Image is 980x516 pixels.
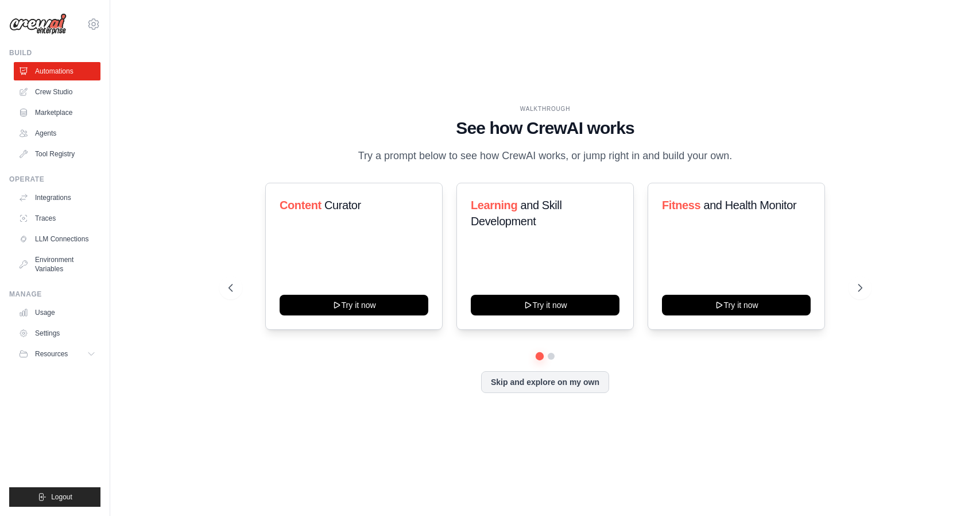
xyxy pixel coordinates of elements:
[14,124,100,143] a: Agents
[324,199,361,211] span: Curator
[280,295,428,315] button: Try it now
[14,209,100,228] a: Traces
[471,199,517,211] span: Learning
[14,251,100,278] a: Environment Variables
[14,345,100,363] button: Resources
[228,105,862,113] div: WALKTHROUGH
[704,199,797,211] span: and Health Monitor
[9,13,67,35] img: Logo
[9,175,100,184] div: Operate
[51,492,72,502] span: Logout
[353,148,738,164] p: Try a prompt below to see how CrewAI works, or jump right in and build your own.
[14,303,100,322] a: Usage
[481,371,609,393] button: Skip and explore on my own
[662,199,700,211] span: Fitness
[9,487,100,507] button: Logout
[280,199,321,211] span: Content
[228,118,862,138] h1: See how CrewAI works
[471,199,561,228] span: and Skill Development
[14,83,100,101] a: Crew Studio
[14,188,100,207] a: Integrations
[9,290,100,299] div: Manage
[35,349,68,359] span: Resources
[9,48,100,57] div: Build
[471,295,619,315] button: Try it now
[14,145,100,163] a: Tool Registry
[14,324,100,342] a: Settings
[14,62,100,80] a: Automations
[14,230,100,248] a: LLM Connections
[14,103,100,122] a: Marketplace
[662,295,811,315] button: Try it now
